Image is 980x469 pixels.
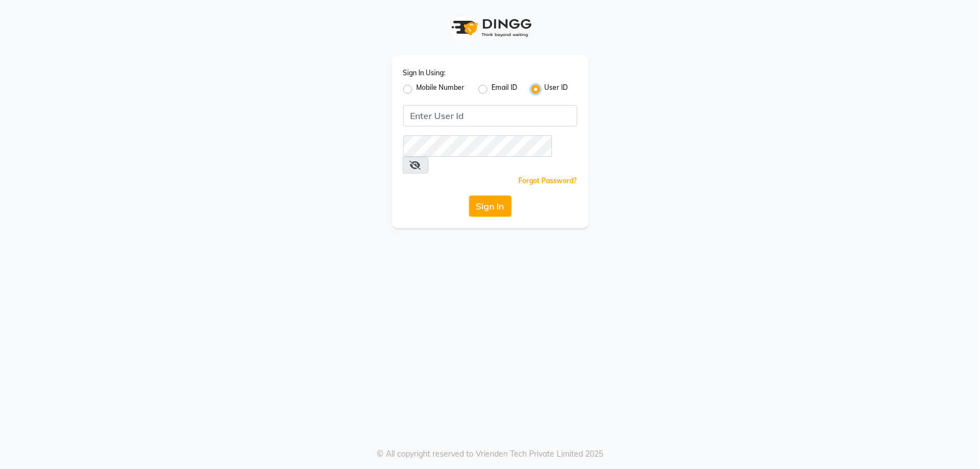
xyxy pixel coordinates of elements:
label: Mobile Number [417,83,465,96]
input: Username [403,135,552,157]
label: Sign In Using: [403,68,446,78]
img: logo1.svg [445,11,535,44]
input: Username [403,105,577,126]
label: User ID [545,83,568,96]
label: Email ID [492,83,518,96]
button: Sign In [469,195,512,217]
a: Forgot Password? [519,176,577,185]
